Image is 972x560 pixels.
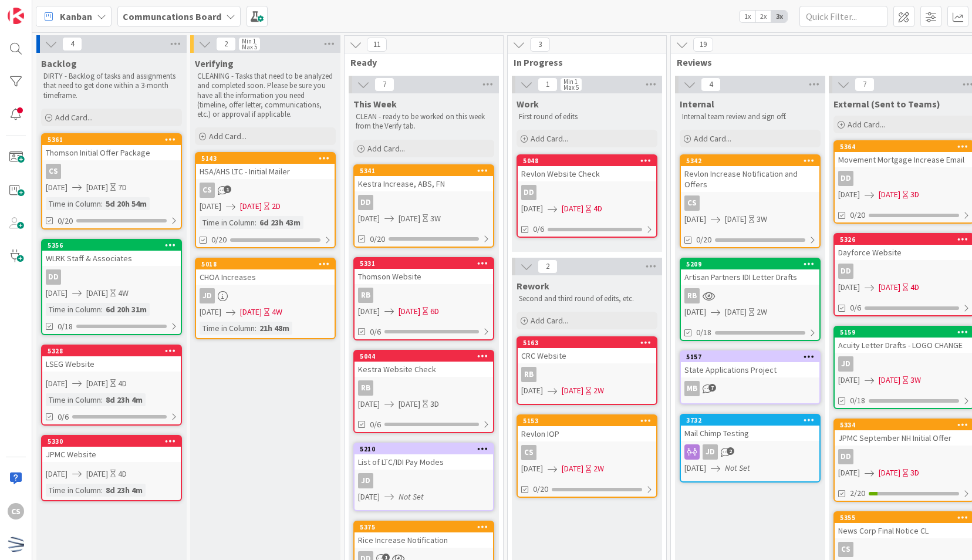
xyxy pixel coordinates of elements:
span: External (Sent to Teams) [833,98,940,110]
span: [DATE] [86,468,108,480]
div: Min 1 [563,79,578,85]
div: JD [838,356,853,372]
div: 5341 [360,167,493,175]
span: 3x [771,11,787,22]
div: 4D [118,468,127,480]
span: 2 [538,259,558,274]
span: [DATE] [879,374,900,386]
div: 5209 [681,259,819,269]
div: 5361 [48,136,181,144]
div: 5331Thomson Website [355,258,493,284]
div: Max 5 [563,85,579,90]
span: Kanban [60,9,92,23]
div: Mail Chimp Testing [681,426,819,441]
div: 5356WLRK Staff & Associates [42,240,181,266]
span: [DATE] [86,287,108,299]
span: [DATE] [684,462,706,474]
div: 5018 [201,260,335,268]
div: Max 5 [242,44,257,50]
div: DD [42,269,181,285]
div: 5044 [355,351,493,362]
div: 4D [593,203,602,215]
div: DD [355,195,493,210]
div: Min 1 [242,38,256,44]
div: 5328LSEG Website [42,346,181,372]
div: 5210 [360,445,493,453]
div: 5143HSA/AHS LTC - Initial Mailer [196,153,335,179]
span: Add Card... [848,119,885,130]
div: RB [681,288,819,303]
div: CHOA Increases [196,269,335,285]
div: List of LTC/IDI Pay Modes [355,454,493,470]
div: 5163 [518,338,656,348]
span: : [255,216,256,229]
div: LSEG Website [42,356,181,372]
div: 5153 [518,416,656,426]
div: 5341 [355,166,493,176]
div: 5342 [681,156,819,166]
p: CLEANING - Tasks that need to be analyzed and completed soon. Please be sure you have all the inf... [197,72,333,119]
div: Revlon Website Check [518,166,656,181]
span: [DATE] [200,306,221,318]
div: CS [200,183,215,198]
div: 2W [593,463,604,475]
span: 7 [855,77,875,92]
span: 2 [216,37,236,51]
div: DD [518,185,656,200]
div: DD [358,195,373,210]
div: CS [8,503,24,519]
span: Verifying [195,58,234,69]
div: 3W [430,212,441,225]
div: 5163 [523,339,656,347]
span: Add Card... [55,112,93,123]
span: Internal [680,98,714,110]
i: Not Set [725,463,750,473]
p: Internal team review and sign off. [682,112,818,122]
div: 5328 [48,347,181,355]
span: 0/20 [58,215,73,227]
div: 5331 [360,259,493,268]
div: 5361Thomson Initial Offer Package [42,134,181,160]
div: 6d 20h 31m [103,303,150,316]
div: CS [42,164,181,179]
div: Time in Column [200,322,255,335]
span: 0/6 [370,326,381,338]
span: [DATE] [879,281,900,294]
div: CS [196,183,335,198]
span: 0/18 [696,326,711,339]
span: 1 [224,185,231,193]
span: 11 [367,38,387,52]
div: RB [355,288,493,303]
input: Quick Filter... [799,6,887,27]
span: 7 [708,384,716,392]
span: [DATE] [240,200,262,212]
div: 5157 [686,353,819,361]
div: 5342 [686,157,819,165]
div: Artisan Partners IDI Letter Drafts [681,269,819,285]
div: CRC Website [518,348,656,363]
div: 5044Kestra Website Check [355,351,493,377]
div: 3732 [686,416,819,424]
span: 0/20 [850,209,865,221]
div: 5209Artisan Partners IDI Letter Drafts [681,259,819,285]
div: 4D [910,281,919,294]
div: 3732 [681,415,819,426]
div: 6d 23h 43m [256,216,303,229]
span: [DATE] [521,384,543,397]
div: 3732Mail Chimp Testing [681,415,819,441]
i: Not Set [399,491,424,502]
div: Revlon IOP [518,426,656,441]
span: [DATE] [240,306,262,318]
span: 4 [701,77,721,92]
div: RB [684,288,700,303]
span: [DATE] [86,377,108,390]
div: RB [358,380,373,396]
div: 5375 [360,523,493,531]
div: JD [358,473,373,488]
span: Add Card... [531,315,568,326]
span: In Progress [514,56,652,68]
div: RB [358,288,373,303]
div: 5153 [523,417,656,425]
div: 5163CRC Website [518,338,656,363]
div: 5375Rice Increase Notification [355,522,493,548]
